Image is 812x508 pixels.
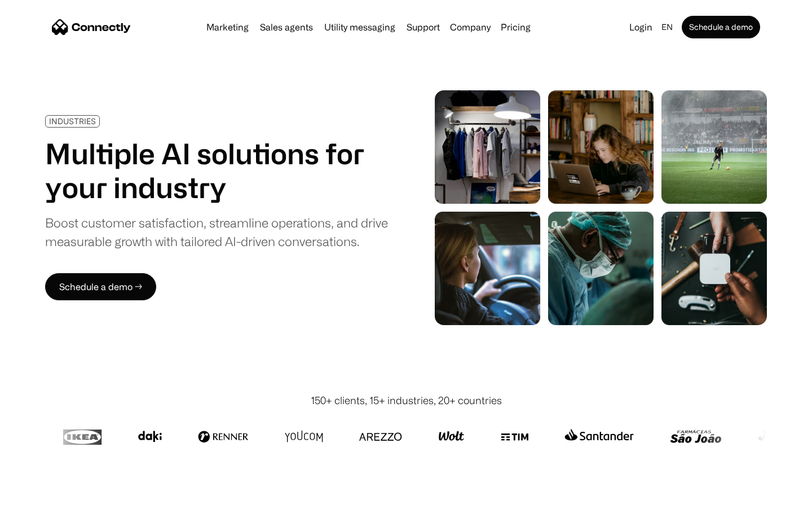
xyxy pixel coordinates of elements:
a: Sales agents [255,23,317,32]
a: Support [402,23,444,32]
div: en [661,19,673,35]
a: Marketing [202,23,253,32]
h1: Multiple AI solutions for your industry [45,137,388,204]
div: Company [450,19,491,35]
div: INDUSTRIES [49,117,96,125]
ul: Language list [23,488,68,504]
aside: Language selected: English [11,487,68,504]
a: Schedule a demo [682,16,760,38]
a: Utility messaging [320,23,400,32]
div: Boost customer satisfaction, streamline operations, and drive measurable growth with tailored AI-... [45,213,388,251]
a: Login [625,19,657,35]
div: 150+ clients, 15+ industries, 20+ countries [311,393,502,408]
a: Pricing [496,23,535,32]
a: Schedule a demo → [45,273,156,300]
